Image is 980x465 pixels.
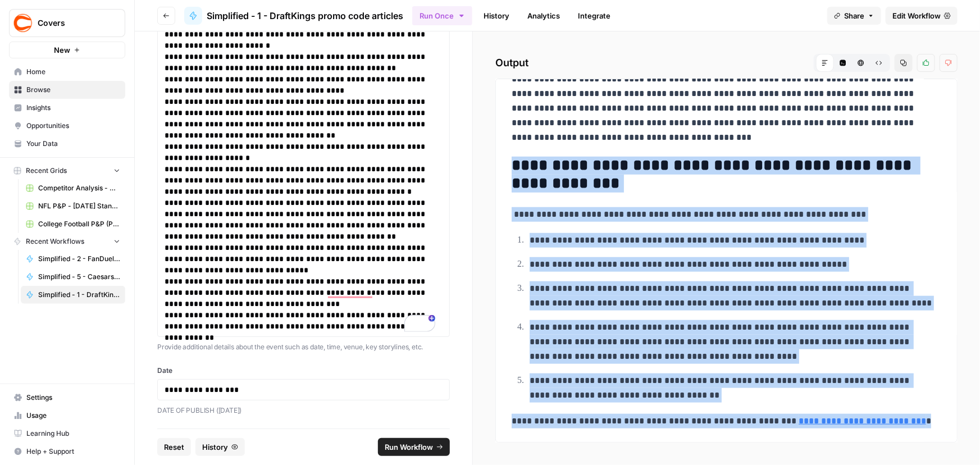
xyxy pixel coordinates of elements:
span: Settings [26,393,120,403]
a: NFL P&P - [DATE] Standard (Production) Grid (3) [21,197,125,215]
a: Settings [9,389,125,407]
span: Simplified - 1 - DraftKings promo code articles [207,9,403,22]
span: Run Workflow [385,441,433,453]
button: Recent Grids [9,162,125,179]
a: Competitor Analysis - URL Specific Grid [21,179,125,197]
a: Home [9,63,125,81]
a: Simplified - 2 - FanDuel promo code articles [21,250,125,268]
h2: Output [495,54,958,72]
a: Simplified - 1 - DraftKings promo code articles [184,7,403,25]
a: History [477,7,516,25]
span: Covers [38,17,106,29]
button: Recent Workflows [9,233,125,250]
a: Insights [9,99,125,117]
a: Browse [9,81,125,99]
a: Learning Hub [9,425,125,443]
span: New [54,44,70,56]
span: Opportunities [26,121,120,131]
a: College Football P&P (Production) Grid (3) [21,215,125,233]
span: Help + Support [26,446,120,457]
span: Competitor Analysis - URL Specific Grid [38,183,120,193]
span: Recent Grids [26,166,67,176]
span: Usage [26,411,120,421]
a: Edit Workflow [886,7,958,25]
button: Workspace: Covers [9,9,125,37]
button: New [9,42,125,58]
p: DATE OF PUBLISH ([DATE]) [157,405,450,416]
button: Run Once [412,6,472,25]
a: Analytics [521,7,567,25]
button: Reset [157,438,191,456]
span: Browse [26,85,120,95]
a: Your Data [9,135,125,153]
a: Simplified - 5 - Caesars Sportsbook promo code articles [21,268,125,286]
span: Recent Workflows [26,236,84,247]
span: NFL P&P - [DATE] Standard (Production) Grid (3) [38,201,120,211]
button: Share [827,7,881,25]
label: Date [157,366,450,376]
span: Learning Hub [26,428,120,439]
a: Usage [9,407,125,425]
span: Insights [26,103,120,113]
a: Simplified - 1 - DraftKings promo code articles [21,286,125,304]
span: Simplified - 2 - FanDuel promo code articles [38,254,120,264]
p: Provide additional details about the event such as date, time, venue, key storylines, etc. [157,341,450,353]
button: Run Workflow [378,438,450,456]
button: Help + Support [9,443,125,461]
span: Home [26,67,120,77]
span: Reset [164,441,184,453]
span: Share [844,10,864,21]
span: College Football P&P (Production) Grid (3) [38,219,120,229]
span: History [202,441,228,453]
span: Simplified - 5 - Caesars Sportsbook promo code articles [38,272,120,282]
a: Opportunities [9,117,125,135]
button: History [195,438,245,456]
img: Covers Logo [13,13,33,33]
a: Integrate [571,7,617,25]
span: Simplified - 1 - DraftKings promo code articles [38,290,120,300]
span: Your Data [26,139,120,149]
span: Edit Workflow [892,10,941,21]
